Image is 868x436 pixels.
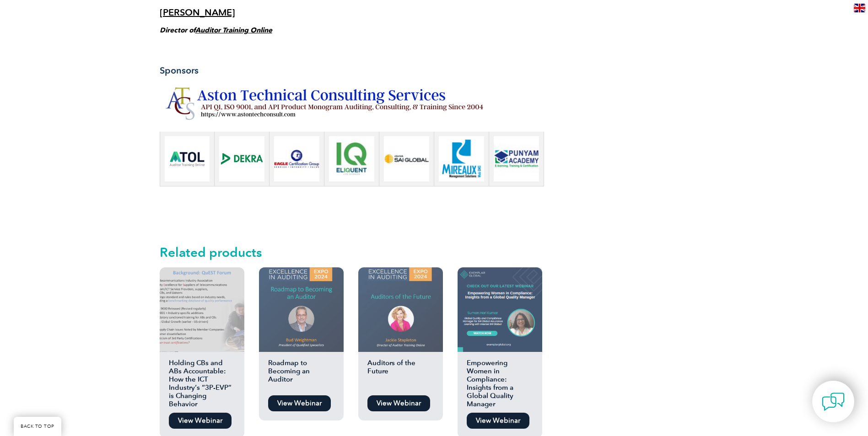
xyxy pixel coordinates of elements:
a: Auditors of the Future [358,267,443,391]
img: Holding CBs and ABs Accountable: How the ICT Industry's "3P-EVP" is Changing Behavior [160,267,244,352]
img: Aston [160,83,493,124]
a: Auditor Training Online [195,26,272,34]
a: [PERSON_NAME] [160,7,235,18]
a: Holding CBs and ABs Accountable: How the ICT Industry’s “3P-EVP” is Changing Behavior [160,267,244,408]
h2: Empowering Women in Compliance: Insights from a Global Quality Manager [458,359,542,408]
img: auditors of the future [358,267,443,352]
img: eagle [274,136,319,181]
img: ATOL [165,136,210,181]
strong: Director of [160,26,272,34]
img: contact-chat.png [822,390,845,413]
h3: Sponsors [160,65,544,76]
a: View Webinar [268,395,331,411]
h2: Holding CBs and ABs Accountable: How the ICT Industry’s “3P-EVP” is Changing Behavior [160,359,244,408]
a: View Webinar [467,413,529,429]
a: Empowering Women in Compliance: Insights from a Global Quality Manager [458,267,542,408]
img: Roadmap to Becoming an Auditor [259,267,344,352]
a: View Webinar [169,413,232,429]
img: en [854,4,865,12]
a: Roadmap to Becoming an Auditor [259,267,344,391]
a: View Webinar [367,395,430,411]
img: female auditor [458,267,542,352]
a: BACK TO TOP [14,417,61,436]
h2: Roadmap to Becoming an Auditor [259,359,344,391]
h2: Auditors of the Future [358,359,443,391]
img: iq [329,136,374,181]
h2: Related products [160,245,544,260]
